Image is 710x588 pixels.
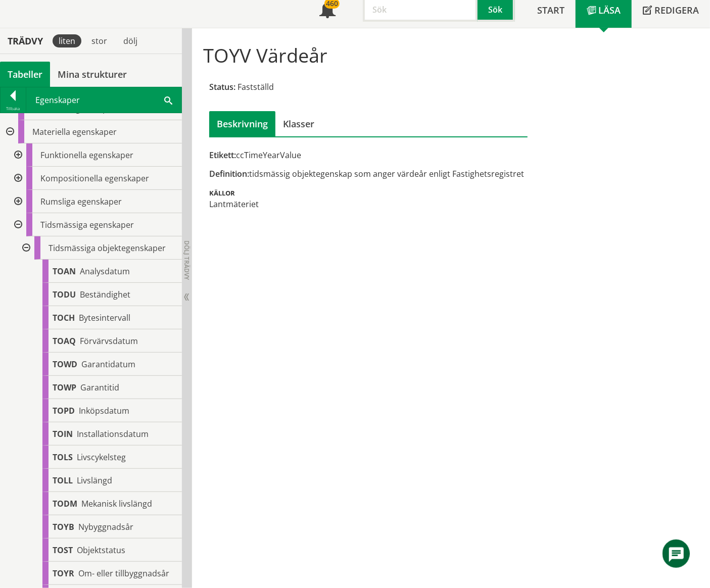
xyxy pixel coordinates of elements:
[53,428,73,439] span: TOIN
[79,405,129,416] span: Inköpsdatum
[32,126,117,137] span: Materiella egenskaper
[80,289,130,300] span: Beständighet
[53,521,74,532] span: TOYB
[537,4,564,16] span: Start
[654,4,699,16] span: Redigera
[53,289,76,300] span: TODU
[53,568,74,579] span: TOYR
[77,428,149,439] span: Installationsdatum
[53,34,81,47] div: liten
[79,312,130,323] span: Bytesintervall
[77,452,126,463] span: Livscykelsteg
[2,35,49,46] div: Trädvy
[238,81,274,92] span: Fastställd
[53,382,76,393] span: TOWP
[53,545,73,556] span: TOST
[53,498,77,509] span: TODM
[319,3,336,19] span: Notifikationer
[117,34,144,47] div: dölj
[80,335,138,347] span: Förvärvsdatum
[50,62,134,87] a: Mina strukturer
[164,94,172,105] span: Sök i tabellen
[78,568,169,579] span: Om- eller tillbyggnadsår
[81,359,135,370] span: Garantidatum
[203,44,699,66] h1: TOYV Värdeår
[40,219,134,230] span: Tidsmässiga egenskaper
[209,168,528,179] div: tidsmässig objektegenskap som anger värdeår enligt Fastighetsregistret
[53,452,73,463] span: TOLS
[1,105,26,113] div: Tillbaka
[209,187,528,197] div: Källor
[182,240,191,280] span: Dölj trädvy
[209,81,235,92] span: Status:
[78,521,133,532] span: Nybyggnadsår
[26,87,181,113] div: Egenskaper
[53,335,76,347] span: TOAQ
[77,545,125,556] span: Objektstatus
[40,150,133,161] span: Funktionella egenskaper
[80,266,130,277] span: Analysdatum
[53,266,76,277] span: TOAN
[77,475,112,486] span: Livslängd
[209,199,528,210] div: Lantmäteriet
[40,196,122,207] span: Rumsliga egenskaper
[53,405,75,416] span: TOPD
[53,475,73,486] span: TOLL
[209,168,249,179] span: Definition:
[53,359,77,370] span: TOWD
[40,173,149,184] span: Kompositionella egenskaper
[209,150,236,161] span: Etikett:
[49,242,166,254] span: Tidsmässiga objektegenskaper
[81,498,152,509] span: Mekanisk livslängd
[598,4,621,16] span: Läsa
[85,34,113,47] div: stor
[209,111,275,136] div: Beskrivning
[80,382,119,393] span: Garantitid
[275,111,322,136] div: Klasser
[53,312,75,323] span: TOCH
[209,150,528,161] div: ccTimeYearValue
